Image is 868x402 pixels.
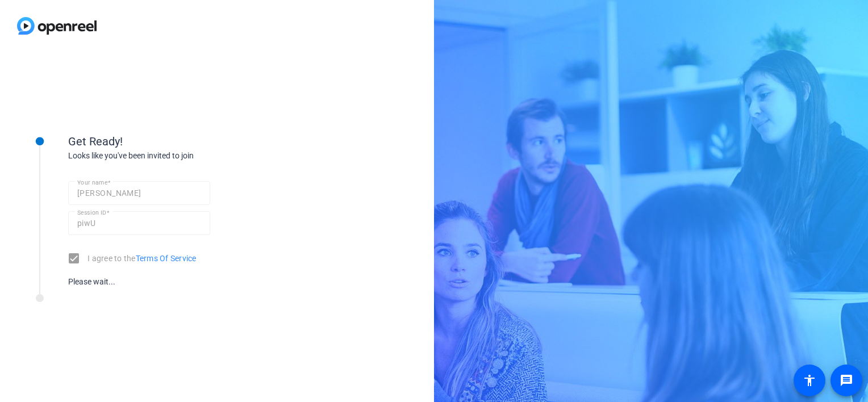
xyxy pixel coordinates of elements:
div: Get Ready! [68,133,295,150]
mat-icon: accessibility [803,374,816,387]
mat-label: Session ID [77,209,106,216]
div: Looks like you've been invited to join [68,150,295,162]
div: Please wait... [68,276,210,288]
mat-icon: message [840,374,853,387]
mat-label: Your name [77,179,107,186]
